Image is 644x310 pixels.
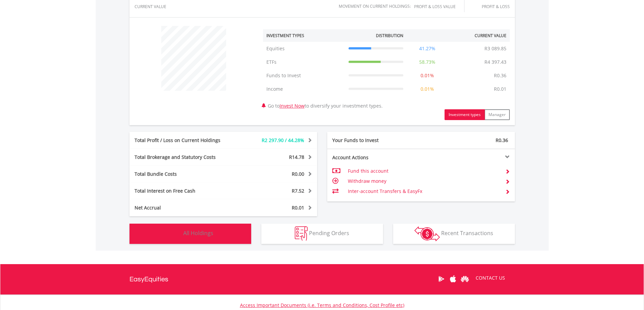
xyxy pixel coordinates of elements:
[327,154,421,161] div: Account Actions
[445,109,485,120] button: Investment types
[473,4,510,9] div: Profit & Loss
[129,204,239,211] div: Net Accrual
[167,226,182,241] img: holdings-wht.png
[261,224,383,244] button: Pending Orders
[348,176,500,186] td: Withdraw money
[459,269,471,289] a: Huawei
[348,186,500,196] td: Inter-account Transfers & EasyFx
[339,4,411,8] div: Movement on Current Holdings:
[129,171,239,177] div: Total Bundle Costs
[183,229,213,237] span: All Holdings
[441,229,493,237] span: Recent Transactions
[481,55,510,69] td: R4 397.43
[129,264,168,294] a: EasyEquities
[295,226,308,241] img: pending_instructions-wht.png
[263,29,345,42] th: Investment Types
[435,269,447,289] a: Google Play
[393,224,515,244] button: Recent Transactions
[289,154,304,160] span: R14.78
[262,137,304,143] span: R2 297.90 / 44.28%
[407,69,448,82] td: 0.01%
[240,302,404,308] a: Access Important Documents (i.e. Terms and Conditions, Cost Profile etc)
[263,82,345,96] td: Income
[491,82,510,96] td: R0.01
[376,33,403,38] div: Distribution
[496,137,508,143] span: R0.36
[414,226,440,241] img: transactions-zar-wht.png
[258,23,515,120] div: Go to to diversify your investment types.
[292,204,304,211] span: R0.01
[414,4,464,9] div: Profit & Loss Value
[280,103,305,109] a: Invest Now
[491,69,510,82] td: R0.36
[129,154,239,161] div: Total Brokerage and Statutory Costs
[309,229,349,237] span: Pending Orders
[135,4,175,9] div: CURRENT VALUE
[263,42,345,55] td: Equities
[471,269,510,287] a: CONTACT US
[348,166,500,176] td: Fund this account
[263,69,345,82] td: Funds to Invest
[129,224,251,244] button: All Holdings
[407,55,448,69] td: 58.73%
[407,42,448,55] td: 41.27%
[407,82,448,96] td: 0.01%
[292,171,304,177] span: R0.00
[129,137,239,144] div: Total Profit / Loss on Current Holdings
[327,137,421,144] div: Your Funds to Invest
[481,42,510,55] td: R3 089.85
[292,188,304,194] span: R7.52
[129,188,239,194] div: Total Interest on Free Cash
[448,29,510,42] th: Current Value
[484,109,510,120] button: Manager
[447,269,459,289] a: Apple
[263,55,345,69] td: ETFs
